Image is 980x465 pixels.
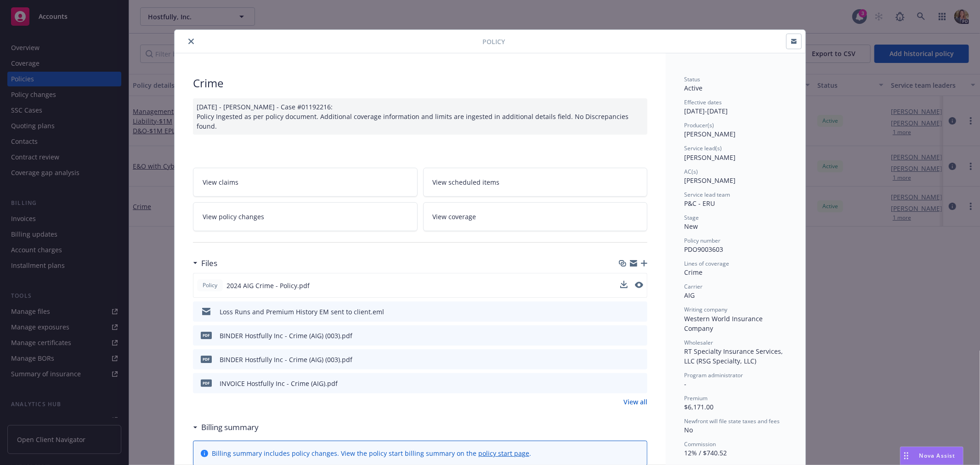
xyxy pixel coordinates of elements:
[193,202,418,231] a: View policy changes
[193,421,259,433] div: Billing summary
[201,332,212,339] span: pdf
[212,448,531,458] div: Billing summary includes policy changes. View the policy start billing summary on the .
[684,222,698,231] span: New
[684,448,727,457] span: 12% / $740.52
[684,425,693,434] span: No
[684,403,714,411] span: $6,171.00
[684,84,702,92] span: Active
[433,212,476,221] span: View coverage
[901,447,912,465] div: Drag to move
[900,447,963,465] button: Nova Assist
[684,339,713,346] span: Wholesaler
[684,283,702,290] span: Carrier
[635,355,644,364] button: preview file
[193,168,418,197] a: View claims
[635,282,643,288] button: preview file
[684,199,715,208] span: P&C - ERU
[684,176,736,185] span: [PERSON_NAME]
[193,257,217,269] div: Files
[635,307,644,317] button: preview file
[684,98,787,116] div: [DATE] - [DATE]
[684,245,723,254] span: PDO9003603
[203,177,238,187] span: View claims
[201,421,259,433] h3: Billing summary
[684,380,686,388] span: -
[621,355,628,364] button: download file
[193,98,647,135] div: [DATE] - [PERSON_NAME] - Case #01192216: Policy Ingested as per policy document. Additional cover...
[201,257,217,269] h3: Files
[684,121,714,129] span: Producer(s)
[684,153,736,162] span: [PERSON_NAME]
[635,281,643,290] button: preview file
[684,130,736,138] span: [PERSON_NAME]
[684,98,722,106] span: Effective dates
[684,394,708,402] span: Premium
[203,212,264,221] span: View policy changes
[684,347,785,365] span: RT Specialty Insurance Services, LLC (RSG Specialty, LLC)
[227,281,310,290] span: 2024 AIG Crime - Policy.pdf
[684,260,729,267] span: Lines of coverage
[201,281,219,289] span: Policy
[220,379,338,388] div: INVOICE Hostfully Inc - Crime (AIG).pdf
[621,307,628,317] button: download file
[684,314,765,333] span: Western World Insurance Company
[193,75,647,91] div: Crime
[684,191,730,198] span: Service lead team
[621,379,628,388] button: download file
[684,144,722,152] span: Service lead(s)
[620,281,628,288] button: download file
[220,307,384,317] div: Loss Runs and Premium History EM sent to client.eml
[201,380,212,386] span: pdf
[684,417,780,425] span: Newfront will file state taxes and fees
[684,440,716,448] span: Commission
[684,371,743,379] span: Program administrator
[482,37,505,46] span: Policy
[621,331,628,340] button: download file
[433,177,500,187] span: View scheduled items
[186,36,197,47] button: close
[684,237,720,244] span: Policy number
[623,397,647,407] a: View all
[919,452,956,459] span: Nova Assist
[635,331,644,340] button: preview file
[684,168,698,176] span: AC(s)
[620,281,628,290] button: download file
[220,331,352,340] div: BINDER Hostfully Inc - Crime (AIG) (003).pdf
[423,168,648,197] a: View scheduled items
[684,306,727,313] span: Writing company
[684,291,695,300] span: AIG
[201,356,212,363] span: pdf
[684,268,702,277] span: Crime
[423,202,648,231] a: View coverage
[478,449,529,458] a: policy start page
[635,379,644,388] button: preview file
[684,75,700,83] span: Status
[220,355,352,364] div: BINDER Hostfully Inc - Crime (AIG) (003).pdf
[684,214,699,221] span: Stage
